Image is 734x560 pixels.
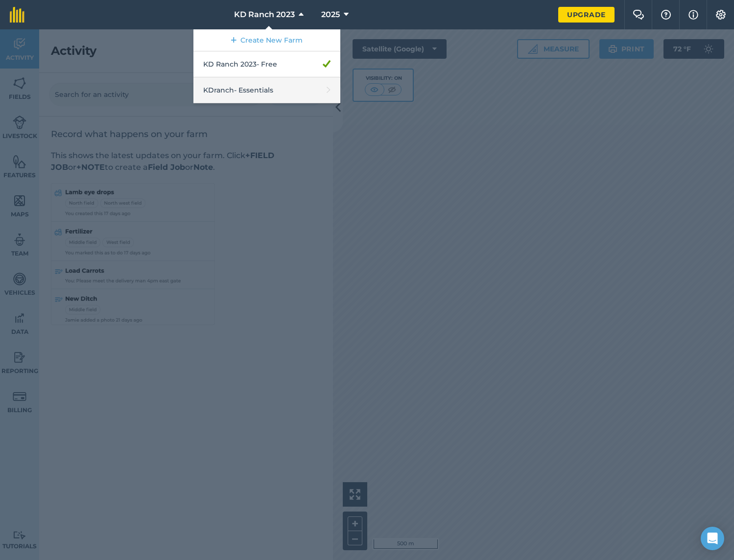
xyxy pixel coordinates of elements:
[688,9,698,21] img: svg+xml;base64,PHN2ZyB4bWxucz0iaHR0cDovL3d3dy53My5vcmcvMjAwMC9zdmciIHdpZHRoPSIxNyIgaGVpZ2h0PSIxNy...
[633,10,644,20] img: Two speech bubbles overlapping with the left bubble in the forefront
[701,527,724,550] div: Open Intercom Messenger
[558,7,615,23] a: Upgrade
[193,29,340,51] a: Create New Farm
[715,10,727,20] img: A cog icon
[10,7,24,23] img: fieldmargin Logo
[660,10,672,20] img: A question mark icon
[321,9,340,21] span: 2025
[193,77,340,103] a: KDranch- Essentials
[193,51,340,77] a: KD Ranch 2023- Free
[234,9,295,21] span: KD Ranch 2023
